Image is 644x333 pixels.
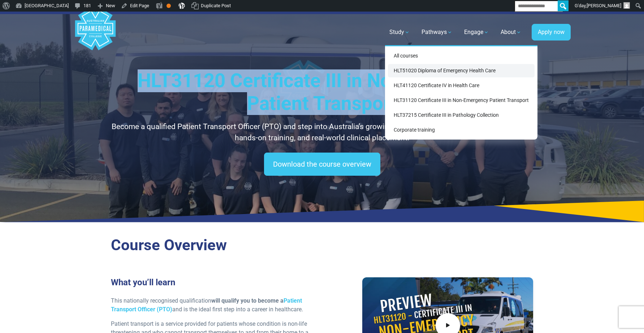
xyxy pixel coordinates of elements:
a: Australian Paramedical College [74,14,117,51]
a: HLT31120 Certificate III in Non-Emergency Patient Transport [388,94,535,107]
a: HLT51020 Diploma of Emergency Health Care [388,64,535,77]
p: This nationally recognised qualification and is the ideal first step into a career in healthcare. [111,296,318,314]
a: HLT41120 Certificate IV in Health Care [388,79,535,92]
a: All courses [388,49,535,63]
a: About [496,22,526,42]
strong: will qualify you to become a [111,297,302,313]
a: HLT37215 Certificate III in Pathology Collection [388,108,535,122]
a: Engage [460,22,493,42]
p: Become a qualified Patient Transport Officer (PTO) and step into Australia’s growing healthcare i... [111,121,533,144]
a: Study [385,22,414,42]
h3: What you’ll learn [111,277,318,288]
h1: HLT31120 Certificate III in Non-Emergency Patient Transport [111,69,533,115]
a: Patient Transport Officer (PTO) [111,297,302,313]
div: Study [385,45,537,140]
a: Pathways [417,22,457,42]
a: Apply now [532,24,571,40]
h2: Course Overview [111,236,533,255]
a: Corporate training [388,123,535,137]
a: Download the course overview [264,153,380,176]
